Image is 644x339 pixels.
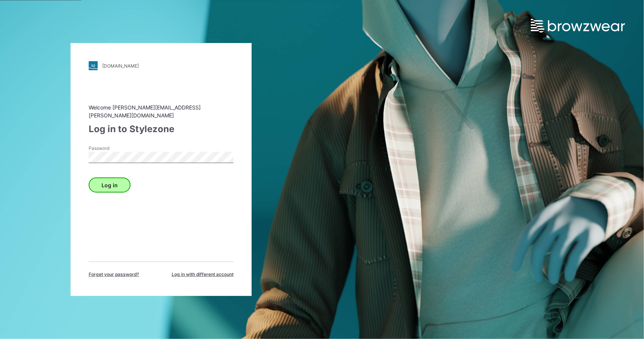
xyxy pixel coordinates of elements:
span: Log in with different account [172,271,234,278]
img: browzwear-logo.e42bd6dac1945053ebaf764b6aa21510.svg [531,19,625,32]
span: Forget your password? [89,271,139,278]
label: Password [89,145,141,152]
div: [DOMAIN_NAME] [102,63,139,69]
button: Log in [89,177,131,193]
a: [DOMAIN_NAME] [89,61,234,70]
div: Log in to Stylezone [89,122,234,136]
img: stylezone-logo.562084cfcfab977791bfbf7441f1a819.svg [89,61,98,70]
div: Welcome [PERSON_NAME][EMAIL_ADDRESS][PERSON_NAME][DOMAIN_NAME] [89,103,234,119]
